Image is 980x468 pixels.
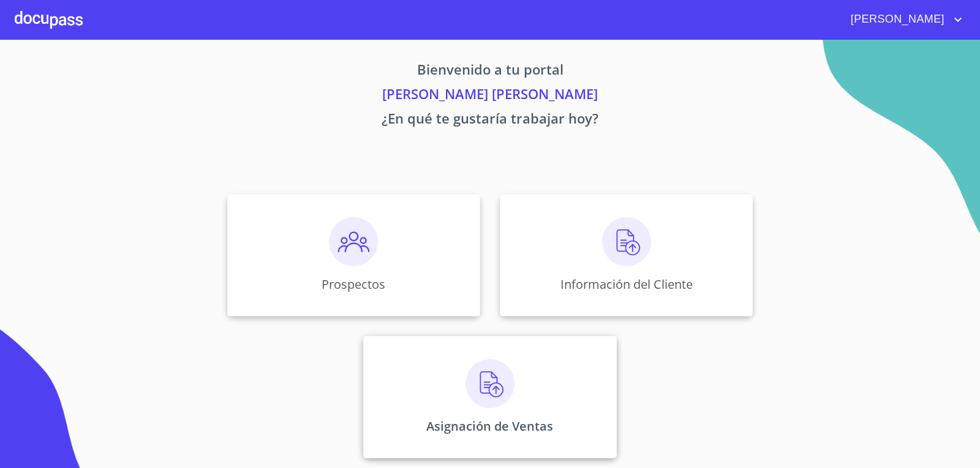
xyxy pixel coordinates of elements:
[113,108,867,133] p: ¿En qué te gustaría trabajar hoy?
[322,276,385,292] p: Prospectos
[560,276,693,292] p: Información del Cliente
[466,359,514,408] img: carga.png
[602,217,651,266] img: carga.png
[329,217,378,266] img: prospectos.png
[113,84,867,108] p: [PERSON_NAME] [PERSON_NAME]
[113,59,867,84] p: Bienvenido a tu portal
[426,418,553,434] p: Asignación de Ventas
[842,10,951,29] span: [PERSON_NAME]
[842,10,965,29] button: account of current user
